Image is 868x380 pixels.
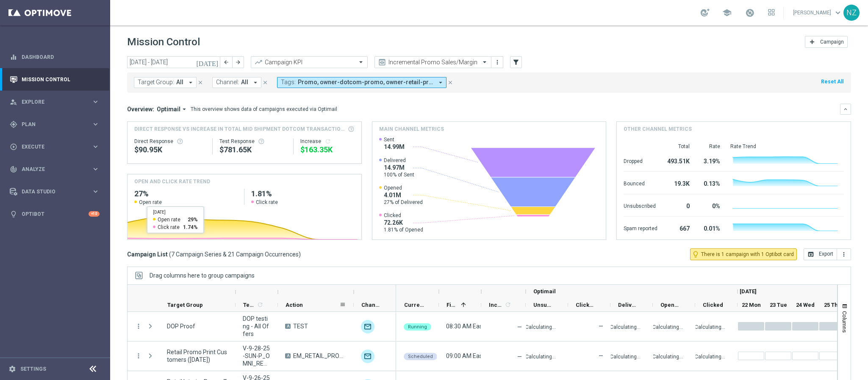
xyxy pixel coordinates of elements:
div: Plan [10,121,92,128]
span: 24 Wed [796,302,815,308]
div: 0% [700,198,720,212]
div: Analyze [10,165,92,173]
div: $90,945 [134,145,205,155]
button: Target Group: All arrow_drop_down [134,77,197,88]
i: keyboard_arrow_right [92,165,100,173]
i: close [262,80,268,85]
span: A [285,324,291,329]
span: — [599,352,603,359]
span: Data Studio [22,189,92,194]
div: 0 [668,198,690,212]
span: [DATE] [740,288,757,295]
button: track_changes Analyze keyboard_arrow_right [9,166,100,173]
ng-select: Campaign KPI [251,56,368,68]
span: Target Group [167,302,203,308]
a: [PERSON_NAME]keyboard_arrow_down [792,6,843,19]
h4: Main channel metrics [379,125,444,133]
div: Optibot [10,203,100,225]
button: open_in_browser Export [804,248,837,260]
span: 1.81% of Opened [384,226,423,233]
button: lightbulb Optibot +10 [9,211,100,218]
span: V-9-28-25-SUN-P_OMNI_RET_PRINT [243,344,271,367]
button: Channel: All arrow_drop_down [212,77,261,88]
button: Data Studio keyboard_arrow_right [9,188,100,195]
span: Retail Promo Print Customers (June 2024) [167,348,228,363]
span: All [176,79,183,86]
div: Unsubscribed [624,198,657,212]
i: lightbulb [10,210,17,218]
i: filter_alt [512,58,520,66]
button: more_vert [837,248,851,260]
i: person_search [10,98,17,106]
span: First Send Time [446,302,458,308]
div: Mission Control [10,68,100,91]
div: Data Studio [10,188,92,196]
span: 72.26K [384,219,423,226]
span: DOP Proof [167,322,195,330]
button: Reset All [820,77,844,86]
span: Calculate column [503,300,511,309]
p: Calculating... [652,322,683,330]
button: more_vert [135,322,142,330]
div: Press SPACE to select this row. [128,341,396,371]
h3: Campaign List [127,251,301,258]
i: [DATE] [196,58,219,66]
div: 493.51K [668,154,690,167]
i: arrow_back [223,59,229,65]
i: close [447,80,453,85]
i: more_vert [494,59,501,66]
div: gps_fixed Plan keyboard_arrow_right [9,121,100,128]
i: track_changes [10,165,17,173]
img: Optimail [361,350,374,363]
span: Campaign [820,39,844,45]
span: Analyze [22,167,92,172]
span: All [241,79,248,86]
button: Optimail arrow_drop_down [154,105,191,113]
span: 23 Tue [770,302,787,308]
span: Channel: [216,79,239,86]
button: refresh [324,138,331,145]
span: Open rate [139,199,162,206]
div: Row Groups [150,272,255,279]
img: Optimail [361,320,374,333]
a: Optibot [22,203,89,225]
span: Templates [243,302,255,308]
i: more_vert [135,352,142,360]
span: Action [286,302,303,308]
button: close [261,78,269,87]
i: add [809,39,815,45]
span: Increase [489,302,503,308]
span: 7 Campaign Series & 21 Campaign Occurrences [171,251,299,258]
div: Explore [10,98,92,106]
div: $781,647 [219,145,287,155]
span: 08:30 AM Eastern Time (New York) (UTC -04:00) [446,323,582,330]
div: Dashboard [10,46,100,68]
span: Opened [660,302,681,308]
button: Tags: Promo, owner-dotcom-promo, owner-retail-promo, promo arrow_drop_down [277,77,446,88]
i: keyboard_arrow_right [92,98,100,106]
span: 14.97M [384,164,414,171]
div: Press SPACE to select this row. [128,312,396,341]
ng-select: Incremental Promo Sales/Margin [374,56,491,68]
i: trending_up [254,58,263,66]
i: keyboard_arrow_right [92,120,100,128]
span: — [599,323,603,330]
div: 0.01% [700,221,720,234]
button: [DATE] [195,56,220,69]
button: keyboard_arrow_down [840,104,851,115]
button: more_vert [493,57,502,67]
div: Rate Trend [730,143,844,150]
button: arrow_forward [232,56,244,68]
span: Clicked [703,302,723,308]
i: arrow_drop_down [437,79,444,86]
i: keyboard_arrow_down [843,106,849,112]
colored-tag: Running [404,322,431,330]
a: Settings [20,366,46,372]
a: Mission Control [22,68,100,91]
span: Plan [22,122,92,127]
